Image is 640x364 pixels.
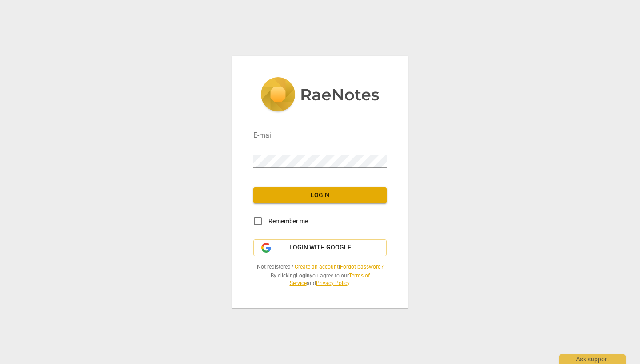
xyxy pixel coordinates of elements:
a: Forgot password? [340,264,384,270]
div: Ask support [559,354,626,364]
b: Login [296,273,310,279]
span: By clicking you agree to our and . [253,272,387,287]
a: Create an account [295,264,339,270]
a: Terms of Service [290,273,370,286]
span: Login with Google [289,243,351,252]
button: Login [253,187,387,203]
span: Remember me [268,217,308,226]
button: Login with Google [253,239,387,256]
a: Privacy Policy [316,280,349,286]
span: Login [260,191,380,200]
span: Not registered? | [253,263,387,271]
img: 5ac2273c67554f335776073100b6d88f.svg [260,77,380,114]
